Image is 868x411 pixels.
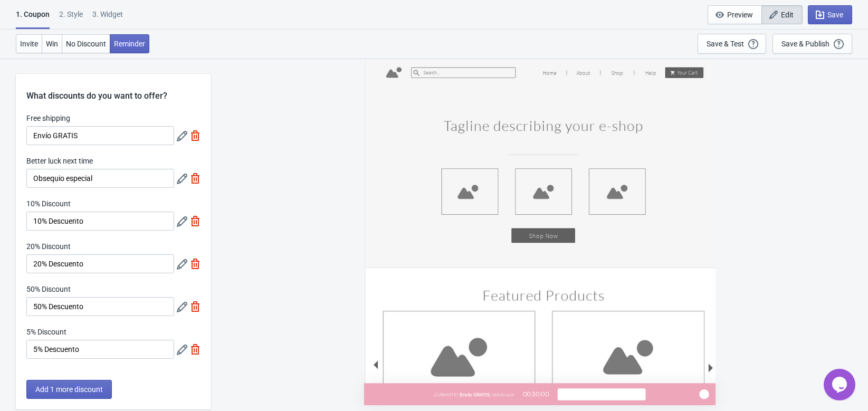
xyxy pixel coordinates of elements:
span: ¡GANASTE! [434,392,458,398]
label: Free shipping [26,113,70,123]
span: Add 1 more discount [35,385,103,394]
button: Mirar cupón [557,388,645,400]
img: delete.svg [190,173,201,184]
div: Save & Test [707,40,744,48]
button: Reminder [110,34,149,53]
span: Envío GRATIS [459,392,489,398]
button: Invite [16,34,42,53]
img: delete.svg [190,216,201,226]
span: No Discount [66,40,106,48]
label: 5% Discount [26,327,66,337]
img: delete.svg [190,259,201,269]
label: 20% Discount [26,241,71,252]
img: delete.svg [190,301,201,312]
iframe: chat widget [824,369,857,400]
button: Save [808,5,852,24]
button: Edit [761,5,803,24]
img: delete.svg [190,344,201,355]
span: Save [827,11,843,19]
span: Reminder [114,40,145,48]
button: Preview [708,5,762,24]
div: 2 . Style [59,9,83,27]
div: Save & Publish [781,40,829,48]
img: delete.svg [190,130,201,141]
label: 50% Discount [26,284,71,294]
span: Win [46,40,58,48]
span: Edit [781,11,794,19]
span: Preview [727,11,753,19]
button: Win [42,34,62,53]
button: Add 1 more discount [26,380,112,399]
span: , Valido por [489,392,514,398]
div: 1. Coupon [16,9,50,29]
span: Invite [20,40,38,48]
button: Save & Publish [772,34,852,54]
label: 10% Discount [26,198,71,209]
button: Save & Test [698,34,766,54]
label: Better luck next time [26,156,93,166]
div: 00:30:00 [514,389,558,399]
div: What discounts do you want to offer? [16,74,211,102]
button: No Discount [62,34,110,53]
div: 3. Widget [92,9,123,27]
